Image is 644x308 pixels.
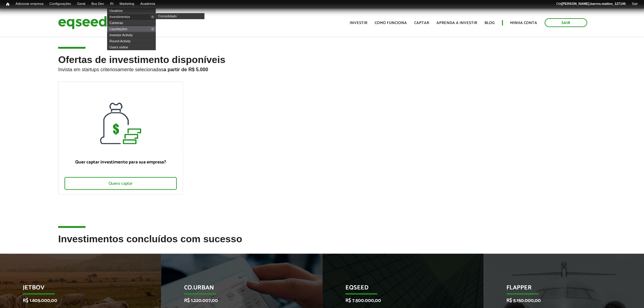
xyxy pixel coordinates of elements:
[65,177,177,190] div: Quero captar
[345,298,452,303] p: R$ 7.500.000,00
[137,2,158,6] a: Academia
[3,2,12,7] a: Início
[163,67,208,72] strong: a partir de R$ 5.000
[507,298,613,303] p: R$ 5.150.000,00
[507,284,613,295] p: Flapper
[345,284,452,295] p: EqSeed
[562,2,626,5] strong: [PERSON_NAME].barros.mattos_127145
[58,65,586,72] p: Invista em startups criteriosamente selecionadas
[58,82,183,195] a: Quer captar investimento para sua empresa? Quero captar
[485,21,495,25] a: Blog
[553,2,629,6] a: Olá[PERSON_NAME].barros.mattos_127145
[350,21,368,25] a: Investir
[58,15,107,31] img: EqSeed
[65,159,177,165] p: Quer captar investimento para sua empresa?
[47,2,74,6] a: Configurações
[12,2,47,6] a: Adicionar empresa
[629,2,641,6] a: Sair
[375,21,407,25] a: Como funciona
[74,2,88,6] a: Geral
[107,2,117,6] a: RI
[545,18,587,27] a: Sair
[88,2,107,6] a: Bus Dev
[415,21,429,25] a: Captar
[107,8,156,14] a: Usuários
[184,298,291,303] p: R$ 1.220.007,00
[23,284,129,295] p: JetBov
[58,54,586,82] h2: Ofertas de investimento disponíveis
[117,2,137,6] a: Marketing
[510,21,537,25] a: Minha conta
[6,2,9,6] span: Início
[58,234,586,254] h2: Investimentos concluídos com sucesso
[184,284,291,295] p: Co.Urban
[23,298,129,303] p: R$ 1.605.000,00
[437,21,478,25] a: Aprenda a investir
